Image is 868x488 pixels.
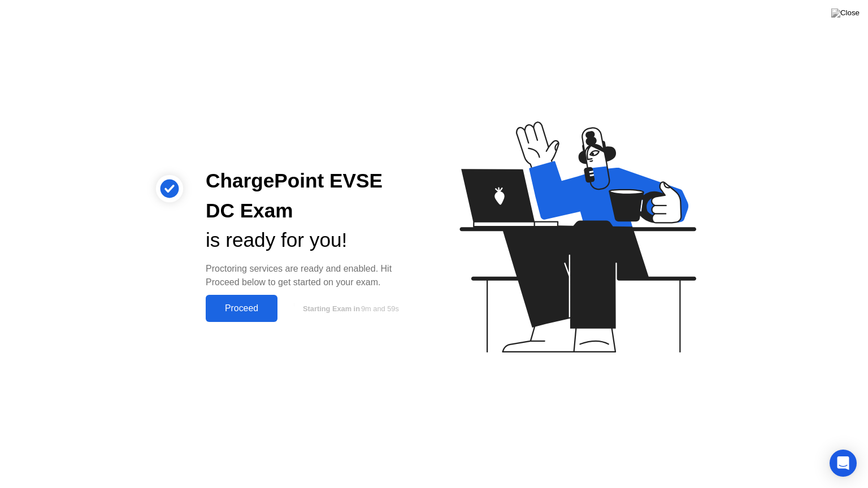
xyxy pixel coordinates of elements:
div: ChargePoint EVSE DC Exam [206,166,416,226]
div: Proceed [209,303,274,313]
img: Close [831,8,860,18]
span: 9m and 59s [361,304,399,313]
button: Starting Exam in9m and 59s [283,298,416,319]
div: Proctoring services are ready and enabled. Hit Proceed below to get started on your exam. [206,262,416,289]
div: is ready for you! [206,225,416,255]
button: Proceed [206,295,277,322]
div: Open Intercom Messenger [830,450,857,477]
